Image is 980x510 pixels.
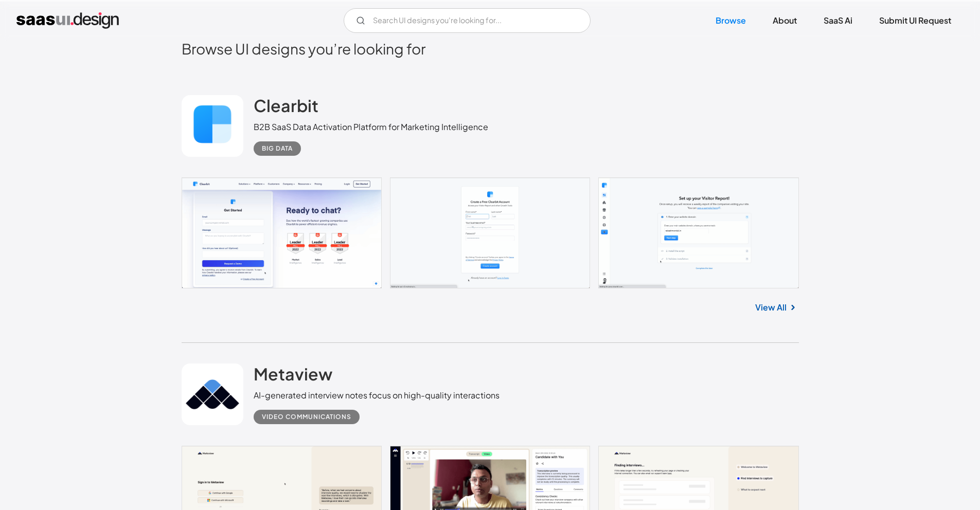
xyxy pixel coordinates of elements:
a: Browse [703,9,758,32]
div: B2B SaaS Data Activation Platform for Marketing Intelligence [254,121,488,133]
div: Video Communications [262,411,351,423]
a: View All [755,301,787,314]
a: Clearbit [254,95,318,121]
a: home [16,12,119,29]
h2: Metaview [254,363,332,384]
a: SaaS Ai [811,9,865,32]
a: About [760,9,809,32]
div: AI-generated interview notes focus on high-quality interactions [254,389,500,402]
form: Email Form [344,8,591,33]
a: Submit UI Request [867,9,964,32]
h2: Clearbit [254,95,318,116]
input: Search UI designs you're looking for... [344,8,591,33]
a: Metaview [254,363,332,389]
h2: Browse UI designs you’re looking for [182,40,799,58]
div: Big Data [262,142,293,155]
